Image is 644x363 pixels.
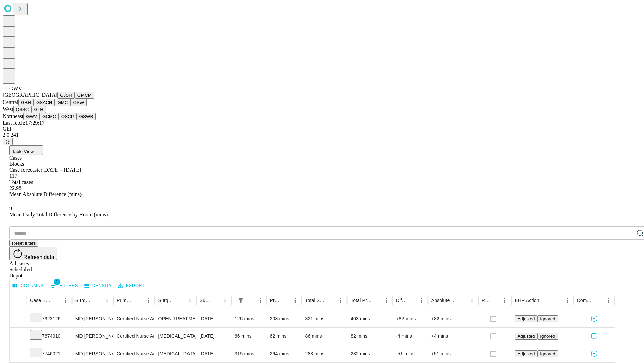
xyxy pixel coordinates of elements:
[235,298,235,303] div: Scheduled In Room Duration
[408,296,417,305] button: Sort
[431,298,457,303] div: Absolute Difference
[52,296,61,305] button: Sort
[23,254,54,260] span: Refresh data
[75,328,110,345] div: MD [PERSON_NAME] [PERSON_NAME] Md
[31,106,46,113] button: GLH
[9,191,82,197] span: Mean Absolute Difference (mins)
[93,296,102,305] button: Sort
[83,281,114,291] button: Density
[417,296,426,305] button: Menu
[246,296,256,305] button: Sort
[540,334,555,339] span: Ignored
[351,310,389,327] div: 403 mins
[158,310,193,327] div: OPEN TREATMENT ANTERIOR PELVIC RING FRACTURE
[9,145,43,155] button: Table View
[396,328,425,345] div: -4 mins
[3,126,641,132] div: GEI
[116,281,146,291] button: Export
[30,310,69,327] div: 7923126
[18,99,34,106] button: GBH
[30,345,69,362] div: 7746021
[23,113,40,120] button: GWV
[3,92,57,98] span: [GEOGRAPHIC_DATA]
[467,296,477,305] button: Menu
[270,298,281,303] div: Predicted In Room Duration
[3,138,13,145] button: @
[562,296,572,305] button: Menu
[537,350,558,357] button: Ignored
[9,212,108,217] span: Mean Daily Total Difference by Room (mins)
[336,296,345,305] button: Menu
[117,345,151,362] div: Certified Nurse Anesthetist
[305,328,344,345] div: 86 mins
[431,328,475,345] div: +4 mins
[236,296,246,305] div: 1 active filter
[540,351,555,356] span: Ignored
[500,296,509,305] button: Menu
[482,298,490,303] div: Resolved in EHR
[540,296,549,305] button: Sort
[117,298,133,303] div: Primary Service
[396,345,425,362] div: -51 mins
[3,120,45,126] span: Last fetch: 17:29:17
[9,247,57,260] button: Refresh data
[200,310,228,327] div: [DATE]
[34,99,55,106] button: GSACH
[220,296,230,305] button: Menu
[158,328,193,345] div: [MEDICAL_DATA] PLACEMENT [MEDICAL_DATA]
[9,86,22,91] span: GWV
[75,310,110,327] div: MD [PERSON_NAME] [PERSON_NAME] Md
[351,328,389,345] div: 82 mins
[515,333,537,340] button: Adjusted
[270,310,299,327] div: 208 mins
[515,298,539,303] div: EHR Action
[12,149,34,154] span: Table View
[5,139,10,144] span: @
[75,298,92,303] div: Surgeon Name
[158,298,175,303] div: Surgery Name
[158,345,193,362] div: [MEDICAL_DATA] COMPLEX INTRACRANIAL ANUERYSM CAROTID CIRCULATION
[200,328,228,345] div: [DATE]
[13,313,23,325] button: Expand
[200,345,228,362] div: [DATE]
[54,278,60,285] span: 1
[281,296,290,305] button: Sort
[537,315,558,322] button: Ignored
[211,296,220,305] button: Sort
[3,99,18,105] span: Central
[12,241,36,246] span: Reset filters
[9,173,17,179] span: 117
[9,167,42,173] span: Case forecaster
[134,296,144,305] button: Sort
[517,316,535,321] span: Adjusted
[30,328,69,345] div: 7874910
[517,334,535,339] span: Adjusted
[185,296,195,305] button: Menu
[9,185,21,191] span: 22.98
[40,113,59,120] button: GCMC
[176,296,185,305] button: Sort
[235,328,263,345] div: 66 mins
[270,345,299,362] div: 264 mins
[382,296,391,305] button: Menu
[42,167,81,173] span: [DATE] - [DATE]
[200,298,210,303] div: Surgery Date
[57,92,75,99] button: GJSH
[517,351,535,356] span: Adjusted
[59,113,77,120] button: OSCP
[236,296,246,305] button: Show filters
[351,298,372,303] div: Total Predicted Duration
[256,296,265,305] button: Menu
[458,296,467,305] button: Sort
[235,345,263,362] div: 315 mins
[11,281,45,291] button: Select columns
[351,345,389,362] div: 232 mins
[117,310,151,327] div: Certified Nurse Anesthetist
[431,345,475,362] div: +51 mins
[3,113,23,119] span: Northeast
[515,350,537,357] button: Adjusted
[235,310,263,327] div: 126 mins
[290,296,300,305] button: Menu
[305,345,344,362] div: 283 mins
[144,296,153,305] button: Menu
